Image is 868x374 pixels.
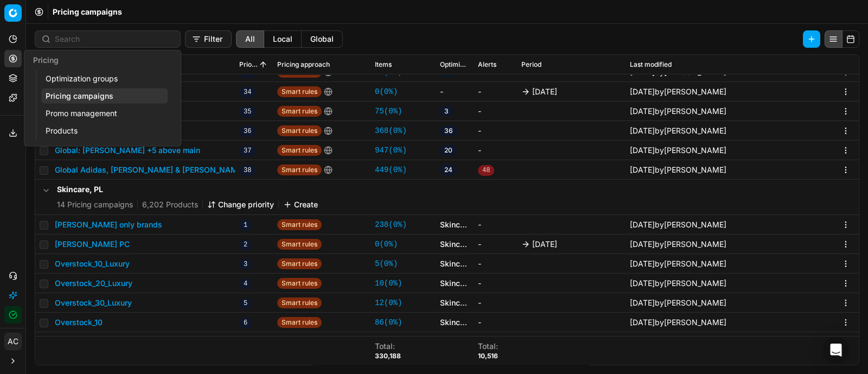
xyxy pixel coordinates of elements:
[474,274,517,293] td: -
[41,71,168,86] a: Optimization groups
[277,239,322,250] span: Smart rules
[440,239,469,250] a: Skincare, PL
[239,145,256,156] span: 37
[277,106,322,117] span: Smart rules
[55,219,162,230] button: [PERSON_NAME] only brands
[630,219,726,230] div: by [PERSON_NAME]
[375,125,407,136] a: 368(0%)
[375,239,398,250] a: 0(0%)
[33,55,59,65] span: Pricing
[239,298,252,309] span: 5
[55,258,130,269] button: Overstock_10_Luxury
[440,258,469,269] a: Skincare, PL
[239,318,252,328] span: 6
[283,199,318,210] button: Create
[630,164,726,175] div: by [PERSON_NAME]
[630,317,726,328] div: by [PERSON_NAME]
[478,352,498,360] div: 10,516
[375,145,407,156] a: 947(0%)
[630,125,726,136] div: by [PERSON_NAME]
[239,259,252,270] span: 3
[630,239,726,250] div: by [PERSON_NAME]
[630,297,726,308] div: by [PERSON_NAME]
[630,67,655,77] span: [DATE]
[630,145,726,156] div: by [PERSON_NAME]
[440,317,469,328] a: Skincare, PL
[478,165,494,176] span: 48
[440,164,457,175] span: 24
[532,239,557,250] span: [DATE]
[4,333,22,350] button: AC
[375,258,398,269] a: 5(0%)
[478,341,498,352] div: Total :
[630,106,655,116] span: [DATE]
[375,106,402,117] a: 75(0%)
[239,126,256,137] span: 36
[630,86,726,97] div: by [PERSON_NAME]
[474,254,517,274] td: -
[239,60,258,69] span: Priority
[277,60,330,69] span: Pricing approach
[239,278,252,289] span: 4
[630,239,655,249] span: [DATE]
[239,87,256,98] span: 34
[239,239,252,250] span: 2
[440,297,469,308] a: Skincare, PL
[440,106,453,117] span: 3
[277,145,322,156] span: Smart rules
[375,297,402,308] a: 12(0%)
[55,145,200,156] button: Global: [PERSON_NAME] +5 above main
[258,59,269,70] button: Sorted by Priority ascending
[375,60,392,69] span: Items
[630,298,655,307] span: [DATE]
[41,106,168,121] a: Promo management
[277,219,322,230] span: Smart rules
[440,60,469,69] span: Optimization groups
[474,215,517,234] td: -
[277,164,322,175] span: Smart rules
[185,30,232,48] button: Filter
[57,184,318,195] h5: Skincare, PL
[630,278,655,288] span: [DATE]
[630,259,655,268] span: [DATE]
[55,278,132,289] button: Overstock_20_Luxury
[5,333,21,350] span: AC
[630,106,726,117] div: by [PERSON_NAME]
[474,121,517,141] td: -
[474,313,517,332] td: -
[630,278,726,289] div: by [PERSON_NAME]
[277,317,322,328] span: Smart rules
[302,30,343,48] button: global
[532,86,557,97] span: [DATE]
[277,125,322,136] span: Smart rules
[474,234,517,254] td: -
[277,258,322,269] span: Smart rules
[55,297,132,308] button: Overstock_30_Luxury
[630,145,655,155] span: [DATE]
[630,165,655,174] span: [DATE]
[440,125,457,136] span: 36
[55,34,174,45] input: Search
[55,317,103,328] button: Overstock_10
[440,219,469,230] a: Skincare, PL
[474,102,517,121] td: -
[630,87,655,96] span: [DATE]
[375,341,401,352] div: Total :
[630,220,655,229] span: [DATE]
[630,318,655,327] span: [DATE]
[264,30,302,48] button: local
[630,126,655,135] span: [DATE]
[630,60,672,69] span: Last modified
[236,30,264,48] button: all
[239,106,256,117] span: 35
[478,60,496,69] span: Alerts
[474,332,517,352] td: -
[41,123,168,138] a: Products
[521,60,541,69] span: Period
[375,219,407,230] a: 238(0%)
[823,337,849,363] div: Open Intercom Messenger
[142,199,198,210] span: 6,202 Products
[474,141,517,160] td: -
[436,82,474,102] td: -
[375,278,402,289] a: 10(0%)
